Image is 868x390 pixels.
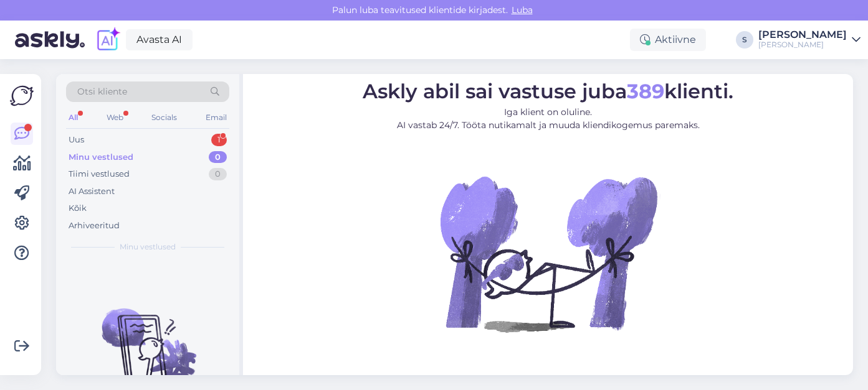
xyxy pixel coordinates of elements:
div: Minu vestlused [69,151,133,164]
div: 0 [209,151,227,164]
div: S [736,31,753,49]
img: No Chat active [436,141,661,365]
a: [PERSON_NAME][PERSON_NAME] [758,30,861,50]
div: Socials [149,109,179,126]
span: Minu vestlused [120,241,176,253]
div: Tiimi vestlused [69,168,130,180]
span: Luba [508,4,537,16]
div: All [66,109,80,126]
p: Iga klient on oluline. AI vastab 24/7. Tööta nutikamalt ja muuda kliendikogemus paremaks. [363,105,733,131]
div: [PERSON_NAME] [758,30,847,40]
span: Askly abil sai vastuse juba klienti. [363,78,733,103]
div: Kõik [69,202,87,215]
span: Otsi kliente [77,85,127,98]
div: Aktiivne [630,29,706,51]
div: 1 [211,134,227,146]
div: 0 [209,168,227,180]
div: Uus [69,134,84,146]
a: Avasta AI [126,29,193,50]
img: Askly Logo [10,84,34,108]
b: 389 [627,78,664,103]
div: Web [104,109,126,126]
div: Email [203,109,229,126]
div: AI Assistent [69,185,115,198]
div: Arhiveeritud [69,220,120,232]
div: [PERSON_NAME] [758,40,847,50]
img: explore-ai [95,27,121,53]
